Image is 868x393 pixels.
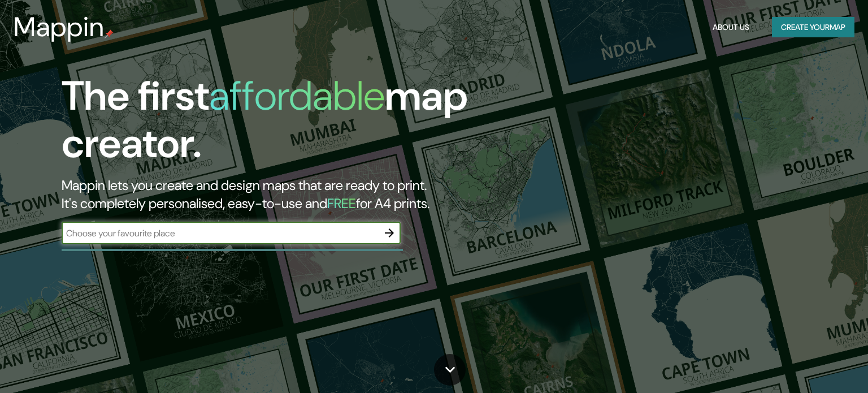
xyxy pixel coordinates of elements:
h3: Mappin [14,11,105,43]
h5: FREE [327,195,356,212]
h1: affordable [209,70,385,122]
input: Choose your favourite place [62,227,378,240]
button: About Us [708,17,754,38]
h1: The first map creator. [62,72,496,176]
h2: Mappin lets you create and design maps that are ready to print. It's completely personalised, eas... [62,176,496,213]
img: mappin-pin [105,29,114,38]
button: Create yourmap [772,17,854,38]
